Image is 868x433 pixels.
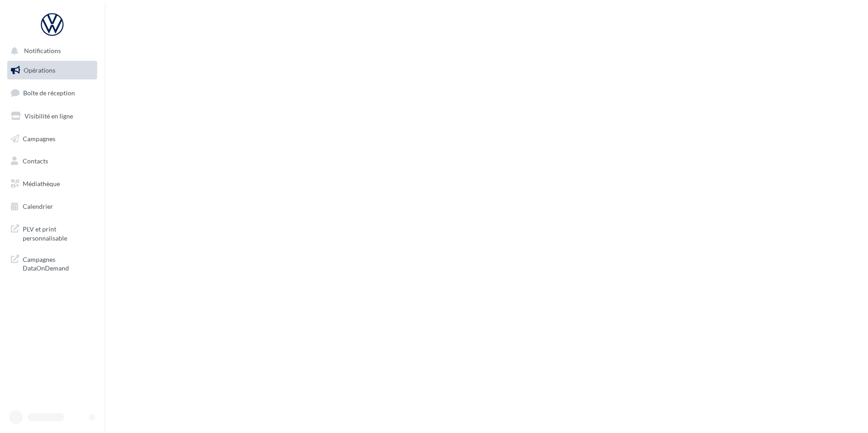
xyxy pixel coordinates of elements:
a: Médiathèque [5,174,99,193]
a: Contacts [5,152,99,171]
span: Calendrier [23,202,53,210]
span: Boîte de réception [23,89,75,97]
span: Visibilité en ligne [25,112,73,120]
a: Campagnes [5,129,99,148]
a: Opérations [5,61,99,80]
a: Boîte de réception [5,83,99,103]
a: Calendrier [5,197,99,216]
a: Campagnes DataOnDemand [5,250,99,276]
span: Médiathèque [23,180,60,187]
span: Opérations [24,66,55,74]
span: Contacts [23,157,48,165]
a: PLV et print personnalisable [5,219,99,246]
span: Campagnes [23,134,55,142]
a: Visibilité en ligne [5,107,99,126]
span: Notifications [24,47,61,55]
span: PLV et print personnalisable [23,223,94,242]
span: Campagnes DataOnDemand [23,253,94,273]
